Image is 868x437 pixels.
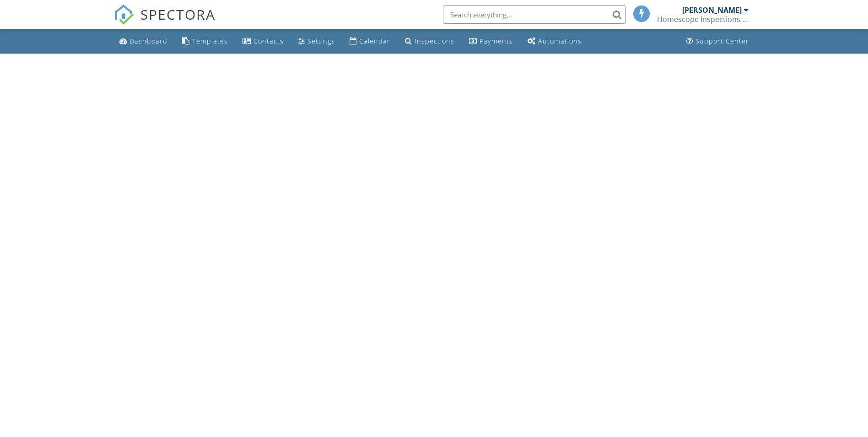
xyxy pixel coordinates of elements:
[346,33,394,50] a: Calendar
[114,5,134,25] img: The Best Home Inspection Software - Spectora
[683,33,753,50] a: Support Center
[415,37,454,45] div: Inspections
[538,37,582,45] div: Automations
[443,5,626,24] input: Search everything...
[401,33,458,50] a: Inspections
[253,37,284,45] div: Contacts
[116,33,171,50] a: Dashboard
[192,37,228,45] div: Templates
[682,5,742,15] div: [PERSON_NAME]
[140,5,216,24] span: SPECTORA
[695,37,749,45] div: Support Center
[295,33,339,50] a: Settings
[114,12,216,32] a: SPECTORA
[307,37,335,45] div: Settings
[178,33,232,50] a: Templates
[359,37,390,45] div: Calendar
[465,33,517,50] a: Payments
[480,37,513,45] div: Payments
[129,37,167,45] div: Dashboard
[524,33,585,50] a: Automations (Basic)
[657,15,749,24] div: Homescope Inspections Inc.
[239,33,287,50] a: Contacts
